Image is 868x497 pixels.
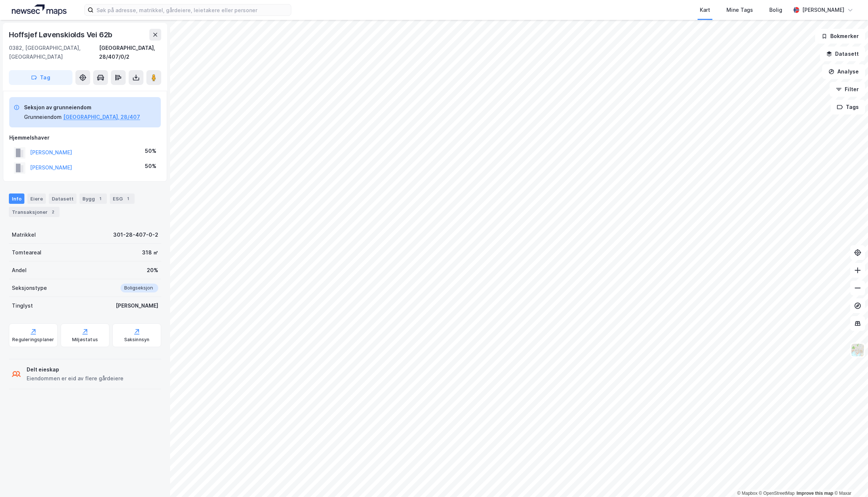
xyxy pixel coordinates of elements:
div: 318 ㎡ [142,248,158,257]
div: 301-28-407-0-2 [113,230,158,239]
img: logo.a4113a55bc3d86da70a041830d287a7e.svg [12,4,67,16]
div: Datasett [49,193,77,204]
div: Info [9,193,24,204]
div: Seksjon av grunneiendom [24,103,140,112]
div: 1 [124,195,132,202]
div: 50% [145,162,156,171]
div: [GEOGRAPHIC_DATA], 28/407/0/2 [99,44,161,61]
div: Bygg [79,193,107,204]
a: OpenStreetMap [759,491,795,496]
button: [GEOGRAPHIC_DATA], 28/407 [63,113,140,121]
div: ESG [110,193,135,204]
button: Datasett [820,47,865,61]
div: Saksinnsyn [124,337,150,343]
button: Tags [831,100,865,114]
div: Andel [12,266,27,275]
div: Matrikkel [12,230,36,239]
div: Miljøstatus [72,337,98,343]
div: Reguleringsplaner [12,337,54,343]
div: Mine Tags [726,6,753,14]
button: Filter [830,82,865,97]
div: Hoffsjef Løvenskiolds Vei 62b [9,29,114,41]
iframe: Chat Widget [831,462,868,497]
button: Analyse [822,64,865,79]
div: Seksjonstype [12,284,47,292]
button: Tag [9,70,72,85]
div: Tomteareal [12,248,41,257]
div: Tinglyst [12,301,33,310]
div: Transaksjoner [9,207,60,217]
div: Hjemmelshaver [9,133,161,142]
a: Mapbox [737,491,757,496]
img: Z [851,343,865,357]
button: Bokmerker [815,29,865,44]
div: [PERSON_NAME] [802,6,844,14]
div: Bolig [769,6,782,14]
div: 2 [49,208,57,216]
div: Eiere [27,193,46,204]
div: 1 [96,195,104,202]
input: Søk på adresse, matrikkel, gårdeiere, leietakere eller personer [94,4,291,16]
div: Eiendommen er eid av flere gårdeiere [27,374,123,383]
div: Grunneiendom [24,113,62,121]
div: 20% [147,266,158,275]
div: 0382, [GEOGRAPHIC_DATA], [GEOGRAPHIC_DATA] [9,44,99,61]
div: 50% [145,147,156,155]
a: Improve this map [797,491,833,496]
div: Delt eieskap [27,365,123,374]
div: [PERSON_NAME] [116,301,158,310]
div: Kart [700,6,710,14]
